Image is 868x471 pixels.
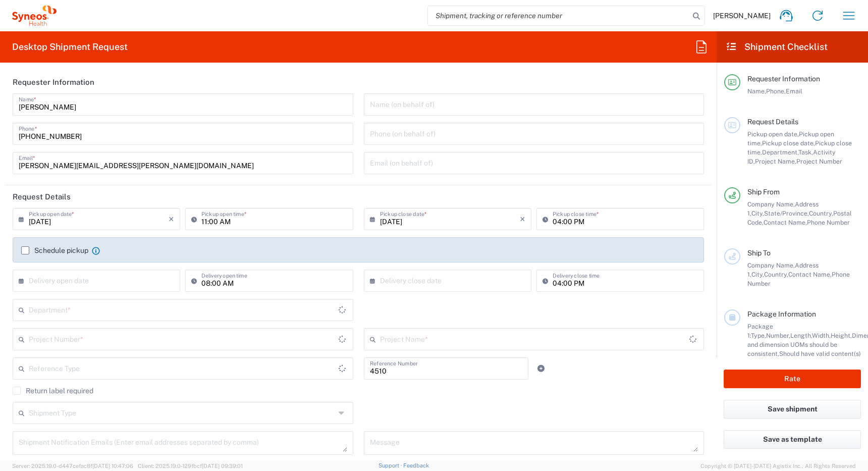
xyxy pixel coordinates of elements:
[788,271,832,278] span: Contact Name,
[724,400,861,418] button: Save shipment
[812,332,831,339] span: Width,
[766,332,790,339] span: Number,
[21,246,88,254] label: Schedule pickup
[747,323,773,339] span: Package 1:
[798,148,813,156] span: Task,
[92,463,133,469] span: [DATE] 10:47:06
[13,77,94,87] h2: Requester Information
[762,148,798,156] span: Department,
[747,130,799,138] span: Pickup open date,
[809,210,833,217] span: Country,
[428,6,689,25] input: Shipment, tracking or reference number
[713,11,771,20] span: [PERSON_NAME]
[747,118,798,126] span: Request Details
[764,271,788,278] span: Country,
[747,261,795,269] span: Company Name,
[831,332,852,339] span: Height,
[764,210,809,217] span: State/Province,
[534,361,548,376] a: Add Reference
[764,219,807,226] span: Contact Name,
[766,87,786,95] span: Phone,
[747,87,766,95] span: Name,
[202,463,243,469] span: [DATE] 09:39:01
[13,192,71,202] h2: Request Details
[724,370,861,388] button: Rate
[726,41,828,53] h2: Shipment Checklist
[762,139,815,147] span: Pickup close date,
[378,462,404,468] a: Support
[747,310,816,318] span: Package Information
[751,332,766,339] span: Type,
[169,211,174,227] i: ×
[403,462,429,468] a: Feedback
[751,210,764,217] span: City,
[138,463,243,469] span: Client: 2025.19.0-129fbcf
[747,249,771,257] span: Ship To
[747,75,820,83] span: Requester Information
[12,463,133,469] span: Server: 2025.19.0-d447cefac8f
[520,211,525,227] i: ×
[12,41,128,53] h2: Desktop Shipment Request
[724,430,861,449] button: Save as template
[755,158,796,165] span: Project Name,
[751,271,764,278] span: City,
[796,158,842,165] span: Project Number
[700,461,856,470] span: Copyright © [DATE]-[DATE] Agistix Inc., All Rights Reserved
[747,200,795,208] span: Company Name,
[786,87,802,95] span: Email
[13,387,93,395] label: Return label required
[807,219,850,226] span: Phone Number
[747,188,780,196] span: Ship From
[779,350,861,357] span: Should have valid content(s)
[790,332,812,339] span: Length,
